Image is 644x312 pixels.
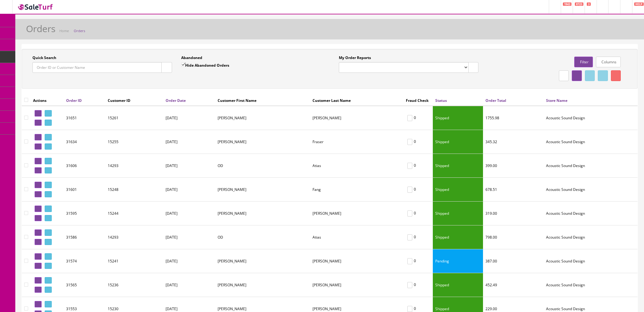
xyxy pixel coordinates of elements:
[310,130,403,154] td: Fraser
[163,178,215,202] td: [DATE]
[433,225,483,249] td: Shipped
[64,178,105,202] td: 31601
[181,62,229,68] label: Hide Abandoned Orders
[215,225,310,249] td: OD
[105,95,163,106] th: Customer ID
[310,202,403,225] td: Bauman
[105,106,163,130] td: 15261
[339,55,371,61] label: My Order Reports
[433,273,483,297] td: Shipped
[483,273,544,297] td: 452.49
[433,178,483,202] td: Shipped
[310,154,403,178] td: Atias
[544,130,638,154] td: Acoustic Sound Design
[634,2,644,6] span: HELP
[163,106,215,130] td: [DATE]
[435,98,447,103] a: Status
[483,249,544,273] td: 387.00
[181,63,185,67] input: Hide Abandoned Orders
[544,202,638,225] td: Acoustic Sound Design
[74,28,85,33] a: Orders
[403,249,433,273] td: 0
[485,98,506,103] a: Order Total
[587,2,591,6] span: 3
[64,225,105,249] td: 31586
[64,130,105,154] td: 31634
[433,202,483,225] td: Shipped
[403,154,433,178] td: 0
[433,249,483,273] td: Pending
[215,130,310,154] td: Doug
[483,225,544,249] td: 798.00
[105,225,163,249] td: 14293
[403,130,433,154] td: 0
[403,225,433,249] td: 0
[215,106,310,130] td: Derek
[26,24,55,34] h1: Orders
[310,178,403,202] td: Fang
[403,202,433,225] td: 0
[483,106,544,130] td: 1755.98
[105,130,163,154] td: 15255
[215,273,310,297] td: Todd
[31,95,64,106] th: Actions
[544,154,638,178] td: Acoustic Sound Design
[163,130,215,154] td: [DATE]
[105,178,163,202] td: 15248
[483,154,544,178] td: 399.00
[403,106,433,130] td: 0
[163,273,215,297] td: [DATE]
[215,202,310,225] td: Gregg
[66,98,82,103] a: Order ID
[105,154,163,178] td: 14293
[575,2,583,6] span: 8723
[163,225,215,249] td: [DATE]
[310,95,403,106] th: Customer Last Name
[433,130,483,154] td: Shipped
[563,2,571,6] span: 1943
[32,62,162,73] input: Order ID or Customer Name
[215,249,310,273] td: Justin
[544,106,638,130] td: Acoustic Sound Design
[483,202,544,225] td: 319.00
[310,273,403,297] td: Shapiro
[105,202,163,225] td: 15244
[544,273,638,297] td: Acoustic Sound Design
[310,225,403,249] td: Atias
[546,98,567,103] a: Store Name
[483,178,544,202] td: 678.51
[181,55,202,61] label: Abandoned
[544,225,638,249] td: Acoustic Sound Design
[64,249,105,273] td: 31574
[64,273,105,297] td: 31565
[32,55,56,61] label: Quick Search
[163,154,215,178] td: [DATE]
[433,106,483,130] td: Shipped
[215,95,310,106] th: Customer First Name
[403,95,433,106] th: Fraud Check
[483,130,544,154] td: 345.32
[215,154,310,178] td: OD
[64,106,105,130] td: 31651
[596,57,621,67] a: Columns
[433,154,483,178] td: Shipped
[403,273,433,297] td: 0
[166,98,186,103] a: Order Date
[544,178,638,202] td: Acoustic Sound Design
[59,28,69,33] a: Home
[574,57,593,67] a: Filter
[64,202,105,225] td: 31595
[105,273,163,297] td: 15236
[105,249,163,273] td: 15241
[215,178,310,202] td: Geoffrey
[163,249,215,273] td: [DATE]
[64,154,105,178] td: 31606
[17,3,54,11] img: SaleTurf
[544,249,638,273] td: Acoustic Sound Design
[403,178,433,202] td: 0
[310,106,403,130] td: Fong
[310,249,403,273] td: Swenson
[163,202,215,225] td: [DATE]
